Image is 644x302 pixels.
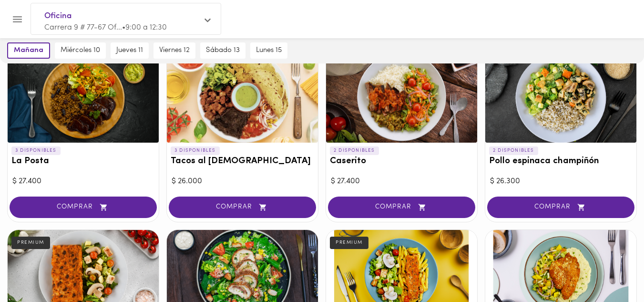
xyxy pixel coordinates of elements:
[171,156,314,167] h3: Tacos al [DEMOGRAPHIC_DATA]
[200,42,245,59] button: sábado 13
[330,237,368,249] div: PREMIUM
[181,203,304,211] span: COMPRAR
[21,203,145,211] span: COMPRAR
[331,176,472,187] div: $ 27.400
[485,52,636,143] div: Pollo espinaca champiñón
[7,42,50,59] button: mañana
[11,237,50,249] div: PREMIUM
[250,42,287,59] button: lunes 15
[489,156,633,167] h3: Pollo espinaca champiñón
[330,156,473,167] h3: Caserito
[61,46,100,55] span: miércoles 10
[44,24,167,31] span: Carrera 9 # 77-67 Of... • 9:00 a 12:30
[14,46,43,55] span: mañana
[206,46,240,55] span: sábado 13
[167,52,318,143] div: Tacos al Pastor
[489,146,538,155] p: 2 DISPONIBLES
[11,156,155,167] h3: La Posta
[12,176,154,187] div: $ 27.400
[10,197,157,218] button: COMPRAR
[340,203,463,211] span: COMPRAR
[172,176,313,187] div: $ 26.000
[171,146,220,155] p: 3 DISPONIBLES
[153,42,195,59] button: viernes 12
[256,46,282,55] span: lunes 15
[487,197,634,218] button: COMPRAR
[326,52,477,143] div: Caserito
[55,42,106,59] button: miércoles 10
[11,146,61,155] p: 3 DISPONIBLES
[490,176,632,187] div: $ 26.300
[111,42,149,59] button: jueves 11
[589,247,634,292] iframe: Messagebird Livechat Widget
[328,197,475,218] button: COMPRAR
[116,46,143,55] span: jueves 11
[44,10,198,22] span: Oficina
[499,203,623,211] span: COMPRAR
[330,146,379,155] p: 2 DISPONIBLES
[8,52,159,143] div: La Posta
[159,46,190,55] span: viernes 12
[6,8,29,31] button: Menu
[169,197,316,218] button: COMPRAR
